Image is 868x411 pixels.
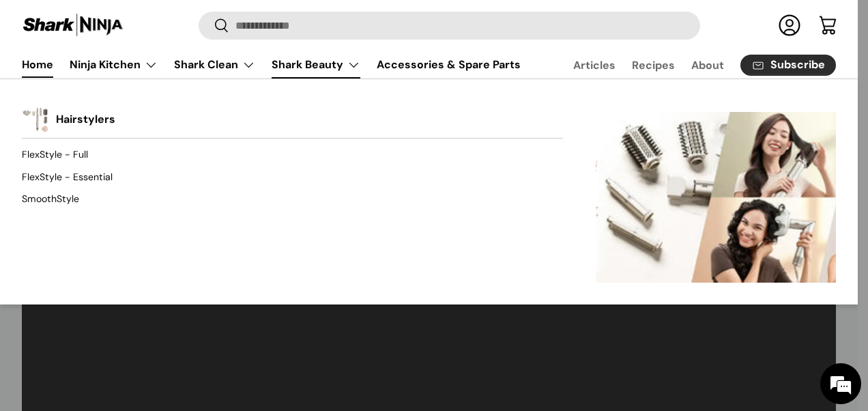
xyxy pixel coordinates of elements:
summary: Shark Clean [166,51,263,79]
textarea: Type your message and hit 'Enter' [7,270,260,317]
nav: Primary [22,51,521,79]
summary: Shark Beauty [263,51,368,79]
span: We're online! [79,120,188,258]
a: Subscribe [740,55,836,76]
nav: Secondary [540,51,836,79]
a: Recipes [632,52,675,79]
a: Articles [573,52,616,79]
a: About [691,52,724,79]
img: Shark Ninja Philippines [22,12,124,39]
a: Accessories & Spare Parts [377,51,521,78]
div: Chat with us now [71,76,229,94]
div: Minimize live chat window [224,7,257,40]
span: Subscribe [770,60,825,71]
a: Home [22,51,53,78]
summary: Ninja Kitchen [61,51,166,79]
